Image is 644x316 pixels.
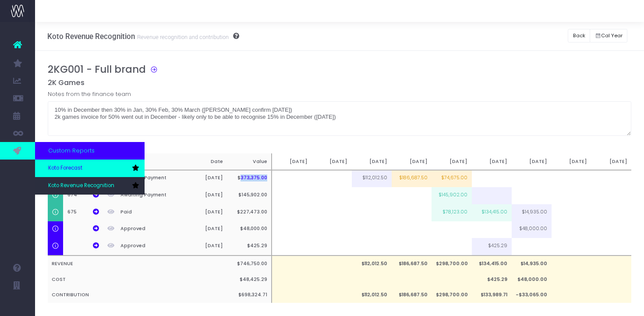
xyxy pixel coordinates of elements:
td: $78,123.00 [432,204,471,221]
span: Koto Revenue Recognition [48,182,114,190]
th: Date [183,153,227,170]
th: $48,000.00 [227,221,272,238]
th: Value [227,153,272,170]
th: Awaiting Payment [117,187,183,204]
a: Koto Revenue Recognition [35,177,145,195]
th: [DATE] [392,153,432,170]
td: $133,989.71 [472,288,512,303]
div: Small button group [590,27,632,45]
th: 675 [63,204,103,221]
td: $48,000.00 [512,221,552,238]
th: Status [117,153,183,170]
th: [DATE] [183,221,227,238]
td: $145,902.00 [432,187,471,204]
td: $112,012.50 [352,170,392,188]
th: [DATE] [272,153,311,170]
th: 674 [63,187,103,204]
td: $134,415.00 [472,256,512,272]
th: [DATE] [472,153,512,170]
td: $186,687.50 [392,288,432,303]
th: $227,473.00 [227,204,272,221]
a: Koto Forecast [35,160,145,177]
th: $698,324.71 [227,288,272,303]
td: $425.29 [472,238,512,256]
h3: Koto Revenue Recognition [47,32,239,41]
th: [DATE] [432,153,471,170]
th: $425.29 [227,238,272,256]
th: [DATE] [312,153,352,170]
th: [DATE] [183,238,227,256]
td: $134,415.00 [472,204,512,221]
th: [DATE] [552,153,591,170]
th: [DATE] [183,187,227,204]
td: $298,700.00 [432,256,471,272]
td: $74,675.00 [432,170,471,188]
small: Revenue recognition and contribution [135,32,229,41]
th: COST [48,272,227,288]
th: Awaiting Payment [117,170,183,188]
span: Koto Forecast [48,164,82,172]
td: $298,700.00 [432,288,471,303]
th: Paid [117,204,183,221]
td: $48,000.00 [512,272,552,288]
th: [DATE] [183,204,227,221]
td: $14,935.00 [512,256,552,272]
h3: 2KG001 - Full brand [48,64,146,75]
th: $48,425.29 [227,272,272,288]
th: [DATE] [352,153,392,170]
th: [DATE] [512,153,552,170]
label: Notes from the finance team [48,90,131,99]
td: $425.29 [472,272,512,288]
td: $112,012.50 [352,256,392,272]
th: Approved [117,221,183,238]
img: images/default_profile_image.png [11,298,24,312]
h5: 2K Games [48,78,632,87]
th: $373,375.00 [227,170,272,188]
th: [DATE] [183,170,227,188]
td: $14,935.00 [512,204,552,221]
th: [DATE] [591,153,631,170]
th: REVENUE [48,256,227,272]
button: Cal Year [590,29,627,43]
th: CONTRIBUTION [48,288,227,303]
th: Approved [117,238,183,256]
td: $112,012.50 [352,288,392,303]
th: $746,750.00 [227,256,272,272]
td: $186,687.50 [392,170,432,188]
td: -$33,065.00 [512,288,552,303]
span: Custom Reports [48,146,95,155]
button: Back [568,29,590,43]
td: $186,687.50 [392,256,432,272]
th: $145,902.00 [227,187,272,204]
